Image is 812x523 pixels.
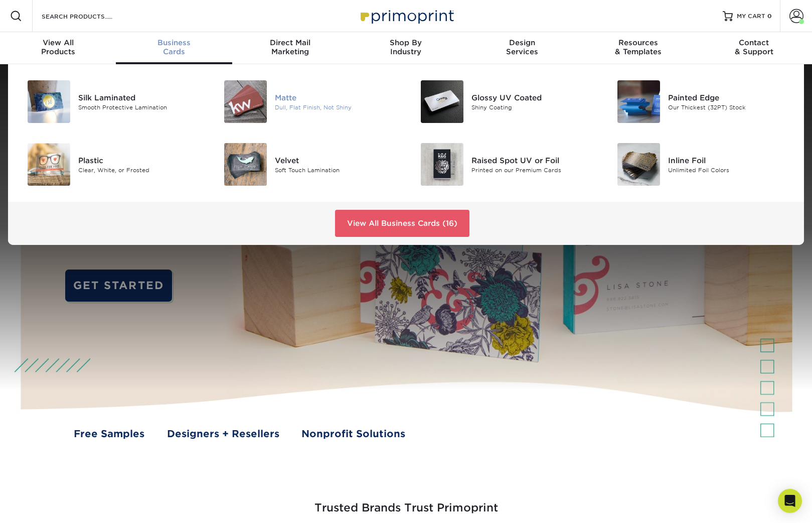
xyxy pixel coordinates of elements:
img: Primoprint [356,5,456,27]
a: Inline Foil Business Cards Inline Foil Unlimited Foil Colors [610,139,792,190]
div: Industry [348,38,464,56]
img: Velvet Business Cards [224,143,267,186]
div: Cards [116,38,232,56]
span: Shop By [348,38,464,47]
a: Resources& Templates [580,32,696,64]
div: Velvet [275,155,398,166]
a: BusinessCards [116,32,232,64]
img: Raised Spot UV or Foil Business Cards [421,143,463,186]
a: Contact& Support [696,32,812,64]
span: 0 [767,13,772,20]
a: DesignServices [464,32,580,64]
a: Plastic Business Cards Plastic Clear, White, or Frosted [20,139,202,190]
div: Printed on our Premium Cards [471,166,595,174]
div: Unlimited Foil Colors [668,166,791,174]
a: Designers + Resellers [167,427,279,441]
a: Painted Edge Business Cards Painted Edge Our Thickest (32PT) Stock [610,76,792,127]
div: Marketing [232,38,348,56]
div: Inline Foil [668,155,791,166]
iframe: Google Customer Reviews [3,492,85,519]
input: SEARCH PRODUCTS..... [41,10,138,22]
a: Direct MailMarketing [232,32,348,64]
div: Silk Laminated [78,92,202,103]
div: Open Intercom Messenger [778,489,802,513]
span: Design [464,38,580,47]
div: Glossy UV Coated [471,92,595,103]
span: Business [116,38,232,47]
a: Raised Spot UV or Foil Business Cards Raised Spot UV or Foil Printed on our Premium Cards [414,139,595,190]
img: Plastic Business Cards [28,143,70,186]
img: Silk Laminated Business Cards [28,80,70,123]
img: Matte Business Cards [224,80,267,123]
div: Clear, White, or Frosted [78,166,202,174]
span: Resources [580,38,696,47]
div: Painted Edge [668,92,791,103]
div: Services [464,38,580,56]
span: MY CART [737,12,765,21]
span: Direct Mail [232,38,348,47]
div: Plastic [78,155,202,166]
div: Dull, Flat Finish, Not Shiny [275,103,398,111]
img: Painted Edge Business Cards [617,80,660,123]
a: Matte Business Cards Matte Dull, Flat Finish, Not Shiny [217,76,398,127]
a: Silk Laminated Business Cards Silk Laminated Smooth Protective Lamination [20,76,202,127]
div: Raised Spot UV or Foil [471,155,595,166]
div: Matte [275,92,398,103]
div: & Support [696,38,812,56]
img: Glossy UV Coated Business Cards [421,80,463,123]
a: Velvet Business Cards Velvet Soft Touch Lamination [217,139,398,190]
div: & Templates [580,38,696,56]
div: Our Thickest (32PT) Stock [668,103,791,111]
div: Soft Touch Lamination [275,166,398,174]
a: View All Business Cards (16) [335,210,469,237]
span: Contact [696,38,812,47]
a: Nonprofit Solutions [301,427,405,441]
a: Glossy UV Coated Business Cards Glossy UV Coated Shiny Coating [414,76,595,127]
div: Smooth Protective Lamination [78,103,202,111]
a: Free Samples [74,427,144,441]
a: Shop ByIndustry [348,32,464,64]
div: Shiny Coating [471,103,595,111]
img: Inline Foil Business Cards [617,143,660,186]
